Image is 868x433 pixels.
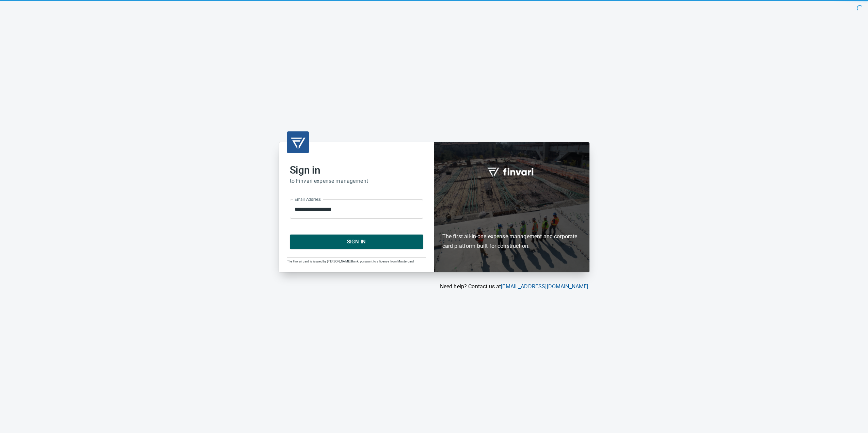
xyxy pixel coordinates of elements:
[486,164,537,179] img: fullword_logo_white.png
[279,283,588,291] p: Need help? Contact us at
[290,176,423,186] h6: to Finvari expense management
[287,260,414,263] span: The Finvari card is issued by [PERSON_NAME] Bank, pursuant to a license from Mastercard
[501,283,588,290] a: [EMAIL_ADDRESS][DOMAIN_NAME]
[442,192,581,251] h6: The first all-in-one expense management and corporate card platform built for construction.
[290,134,306,150] img: transparent_logo.png
[290,235,423,249] button: Sign In
[297,237,416,246] span: Sign In
[290,164,423,176] h2: Sign in
[434,142,589,272] div: Finvari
